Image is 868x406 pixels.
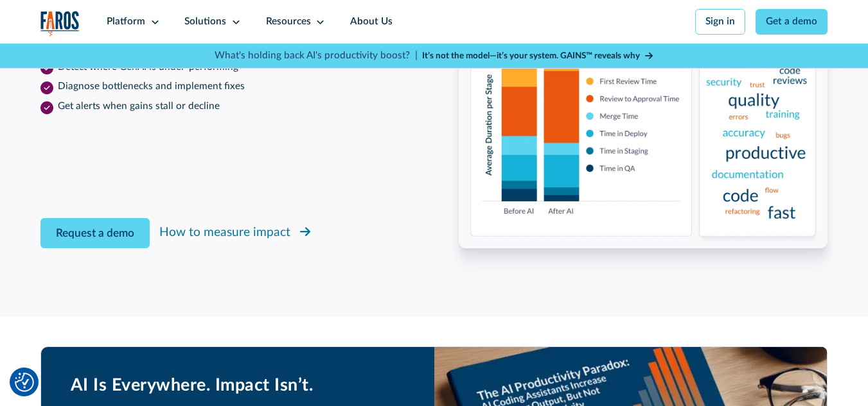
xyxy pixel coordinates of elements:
[40,218,150,248] a: Request a demo
[422,51,640,60] strong: It’s not the model—it’s your system. GAINS™ reveals why
[40,99,409,114] li: Get alerts when gains stall or decline
[40,11,80,37] img: Logo of the analytics and reporting company Faros.
[215,49,418,63] p: What's holding back AI's productivity boost? |
[422,49,653,62] a: It’s not the model—it’s your system. GAINS™ reveals why
[159,224,290,242] div: How to measure impact
[40,80,409,94] li: Diagnose bottlenecks and implement fixes
[695,9,746,35] a: Sign in
[756,9,828,35] a: Get a demo
[15,373,34,392] button: Cookie Settings
[71,375,405,396] h2: AI Is Everywhere. Impact Isn’t.
[15,373,34,392] img: Revisit consent button
[159,222,312,245] a: How to measure impact
[266,15,311,30] div: Resources
[40,11,80,37] a: home
[184,15,226,30] div: Solutions
[107,15,145,30] div: Platform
